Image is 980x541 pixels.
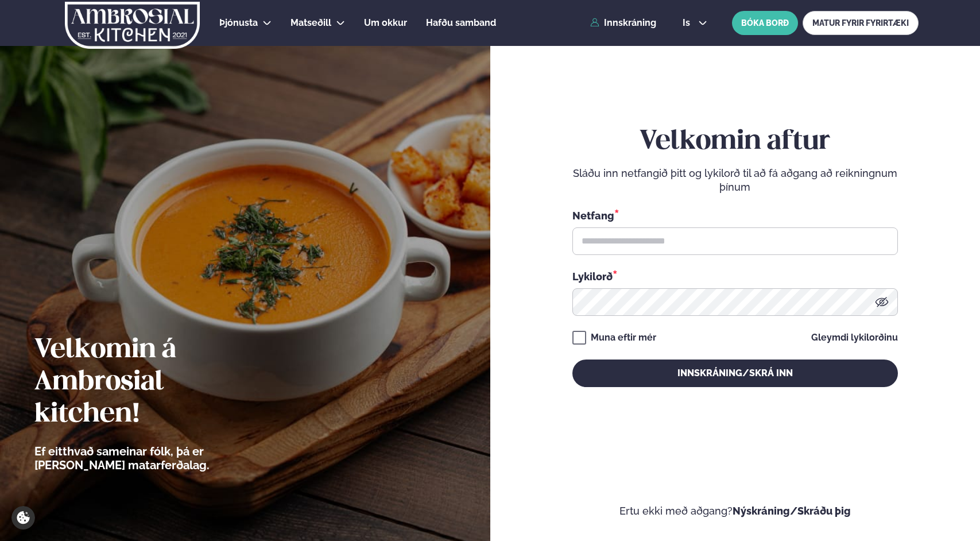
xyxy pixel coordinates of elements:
span: Matseðill [290,17,331,28]
span: Þjónusta [219,17,258,28]
button: Innskráning/Skrá inn [572,360,898,387]
a: Innskráning [590,18,656,28]
h2: Velkomin aftur [572,126,898,158]
div: Netfang [572,208,898,223]
a: Gleymdi lykilorðinu [811,333,898,342]
a: MATUR FYRIR FYRIRTÆKI [803,11,919,35]
a: Nýskráning/Skráðu þig [733,505,851,517]
span: Um okkur [364,17,407,28]
p: Ef eitthvað sameinar fólk, þá er [PERSON_NAME] matarferðalag. [34,445,273,472]
a: Matseðill [290,16,331,30]
img: logo [64,2,201,49]
a: Hafðu samband [426,16,496,30]
a: Þjónusta [219,16,258,30]
button: BÓKA BORÐ [732,11,798,35]
p: Ertu ekki með aðgang? [525,504,946,518]
div: Lykilorð [572,269,898,284]
a: Um okkur [364,16,407,30]
h2: Velkomin á Ambrosial kitchen! [34,334,273,431]
a: Cookie settings [11,506,35,530]
button: is [673,18,716,28]
p: Sláðu inn netfangið þitt og lykilorð til að fá aðgang að reikningnum þínum [572,167,898,194]
span: Hafðu samband [426,17,496,28]
span: is [683,18,694,28]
